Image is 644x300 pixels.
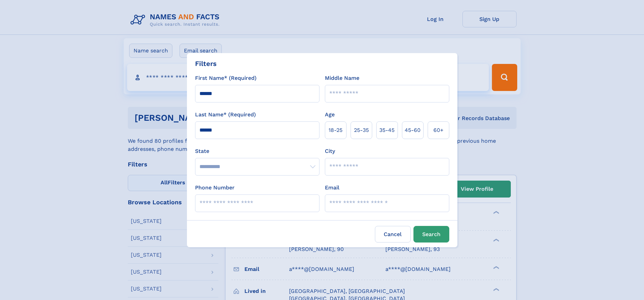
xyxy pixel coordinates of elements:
[325,147,335,155] label: City
[325,184,339,192] label: Email
[405,126,421,134] span: 45‑60
[354,126,369,134] span: 25‑35
[375,226,411,243] label: Cancel
[195,74,257,82] label: First Name* (Required)
[195,184,235,192] label: Phone Number
[329,126,342,134] span: 18‑25
[379,126,395,134] span: 35‑45
[195,59,217,69] div: Filters
[413,226,449,243] button: Search
[325,111,335,119] label: Age
[325,74,359,82] label: Middle Name
[195,147,319,155] label: State
[433,126,444,134] span: 60+
[195,111,256,119] label: Last Name* (Required)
